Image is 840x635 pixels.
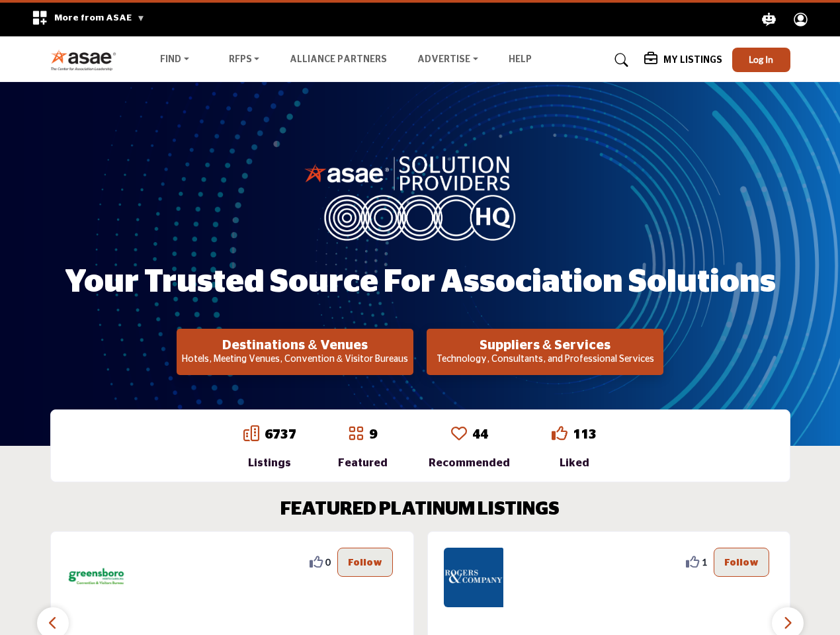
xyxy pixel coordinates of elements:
a: 44 [472,428,488,441]
p: Follow [348,555,382,570]
div: Featured [338,455,388,471]
p: Follow [724,555,759,570]
div: My Listings [644,52,722,68]
button: Follow [714,548,769,577]
span: More from ASAE [54,13,145,22]
div: More from ASAE [23,3,153,36]
a: Go to Featured [348,425,364,444]
a: 9 [369,428,377,441]
h2: Destinations & Venues [181,337,409,353]
h2: Suppliers & Services [431,337,659,353]
button: Log In [732,48,790,72]
img: image [304,153,536,240]
div: Listings [243,455,296,471]
a: 113 [573,428,597,441]
img: Greensboro Area CVB [67,548,126,607]
button: Suppliers & Services Technology, Consultants, and Professional Services [427,329,663,375]
a: 6737 [265,428,296,441]
button: Destinations & Venues Hotels, Meeting Venues, Convention & Visitor Bureaus [177,329,413,375]
div: Liked [552,455,597,471]
a: Advertise [408,51,487,69]
h1: Your Trusted Source for Association Solutions [65,262,776,303]
a: Search [602,50,637,71]
img: Rogers & Company PLLC [444,548,503,607]
h5: My Listings [663,54,722,66]
img: Site Logo [50,49,124,71]
a: Help [509,55,532,64]
i: Go to Liked [552,425,567,441]
h2: FEATURED PLATINUM LISTINGS [280,499,560,521]
a: Alliance Partners [290,55,387,64]
p: Hotels, Meeting Venues, Convention & Visitor Bureaus [181,353,409,366]
a: RFPs [220,51,269,69]
span: Log In [749,54,773,65]
div: Recommended [429,455,510,471]
p: Technology, Consultants, and Professional Services [431,353,659,366]
a: Find [151,51,198,69]
a: Go to Recommended [451,425,467,444]
button: Follow [337,548,393,577]
span: 1 [702,555,707,569]
span: 0 [325,555,331,569]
